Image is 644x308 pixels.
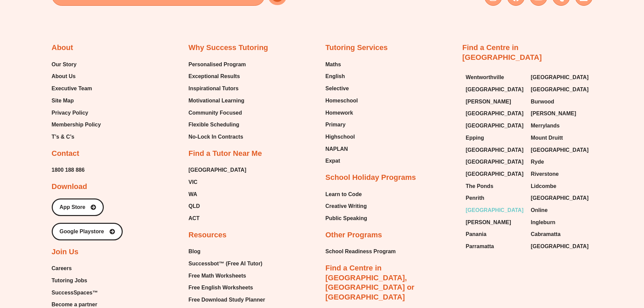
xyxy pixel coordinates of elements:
[326,144,358,154] a: NAPLAN
[531,157,544,167] span: Ryde
[52,263,110,274] a: Careers
[531,181,589,191] a: Lidcombe
[466,72,524,82] a: Wentworthville
[466,229,524,239] a: Panania
[466,217,524,228] a: [PERSON_NAME]
[466,145,524,155] a: [GEOGRAPHIC_DATA]
[189,283,269,293] a: Free English Worksheets
[531,193,589,203] a: [GEOGRAPHIC_DATA]
[326,120,346,130] span: Primary
[466,229,486,239] span: Panania
[531,193,589,203] span: [GEOGRAPHIC_DATA]
[326,108,353,118] span: Homework
[531,205,548,215] span: Online
[189,189,246,199] a: WA
[466,109,524,119] a: [GEOGRAPHIC_DATA]
[52,165,85,175] a: 1800 188 886
[189,283,253,293] span: Free English Worksheets
[52,96,101,106] a: Site Map
[52,60,101,70] a: Our Story
[531,109,589,119] a: [PERSON_NAME]
[326,156,358,166] a: Expat
[52,149,79,159] h2: Contact
[466,145,524,155] span: [GEOGRAPHIC_DATA]
[189,96,246,106] a: Motivational Learning
[189,177,198,187] span: VIC
[52,71,76,81] span: About Us
[326,43,388,53] h2: Tutoring Services
[189,60,246,70] span: Personalised Program
[326,230,382,240] h2: Other Programs
[189,246,201,257] span: Blog
[189,230,227,240] h2: Resources
[466,97,511,107] span: [PERSON_NAME]
[466,157,524,167] a: [GEOGRAPHIC_DATA]
[466,241,524,252] a: Parramatta
[531,145,589,155] a: [GEOGRAPHIC_DATA]
[531,205,589,215] a: Online
[52,96,74,106] span: Site Map
[52,108,89,118] span: Privacy Policy
[52,276,110,286] a: Tutoring Jobs
[326,132,355,142] span: Highschool
[466,205,524,215] span: [GEOGRAPHIC_DATA]
[326,96,358,106] a: Homeschool
[466,181,494,191] span: The Ponds
[466,205,524,215] a: [GEOGRAPHIC_DATA]
[466,217,511,228] span: [PERSON_NAME]
[531,157,589,167] a: Ryde
[189,120,239,130] span: Flexible Scheduling
[189,108,242,118] span: Community Focused
[326,264,414,301] a: Find a Centre in [GEOGRAPHIC_DATA], [GEOGRAPHIC_DATA] or [GEOGRAPHIC_DATA]
[326,201,367,211] span: Creative Writing
[189,213,200,223] span: ACT
[189,149,262,159] h2: Find a Tutor Near Me
[326,246,396,257] span: School Readiness Program
[52,60,77,70] span: Our Story
[531,133,563,143] span: Mount Druitt
[326,201,367,211] a: Creative Writing
[189,43,268,53] h2: Why Success Tutoring
[531,121,589,131] a: Merrylands
[531,241,589,252] a: [GEOGRAPHIC_DATA]
[466,169,524,179] a: [GEOGRAPHIC_DATA]
[189,120,246,130] a: Flexible Scheduling
[326,189,362,199] span: Learn to Code
[52,263,72,274] span: Careers
[52,288,98,298] span: SuccessSpaces™
[189,259,263,269] span: Successbot™ (Free AI Tutor)
[52,108,101,118] a: Privacy Policy
[466,157,524,167] span: [GEOGRAPHIC_DATA]
[466,85,524,95] span: [GEOGRAPHIC_DATA]
[531,85,589,95] a: [GEOGRAPHIC_DATA]
[466,181,524,191] a: The Ponds
[466,97,524,107] a: [PERSON_NAME]
[466,85,524,95] a: [GEOGRAPHIC_DATA]
[189,295,269,305] a: Free Download Study Planner
[466,241,494,252] span: Parramatta
[531,97,554,107] span: Burwood
[189,84,246,94] a: Inspirational Tutors
[59,229,104,234] span: Google Playstore
[189,132,243,142] span: No-Lock In Contracts
[466,109,524,119] span: [GEOGRAPHIC_DATA]
[326,156,340,166] span: Expat
[189,108,246,118] a: Community Focused
[52,84,101,94] a: Executive Team
[466,121,524,131] span: [GEOGRAPHIC_DATA]
[326,189,367,199] a: Learn to Code
[52,71,101,81] a: About Us
[326,213,367,223] span: Public Speaking
[52,120,101,130] a: Membership Policy
[326,120,358,130] a: Primary
[189,71,246,81] a: Exceptional Results
[189,246,269,257] a: Blog
[326,71,358,81] a: English
[189,213,246,223] a: ACT
[466,133,524,143] a: Epping
[531,229,589,239] a: Cabramatta
[610,276,644,308] div: Chat Widget
[189,271,269,281] a: Free Math Worksheets
[52,223,123,240] a: Google Playstore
